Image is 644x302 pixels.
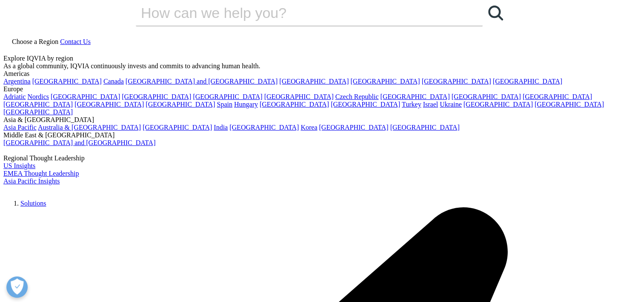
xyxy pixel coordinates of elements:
a: [GEOGRAPHIC_DATA] [319,124,388,131]
div: Explore IQVIA by region [3,55,641,62]
div: Asia & [GEOGRAPHIC_DATA] [3,116,641,124]
a: Australia & [GEOGRAPHIC_DATA] [38,124,141,131]
a: Spain [217,101,232,108]
a: [GEOGRAPHIC_DATA] [3,108,73,116]
div: Middle East & [GEOGRAPHIC_DATA] [3,131,641,139]
a: [GEOGRAPHIC_DATA] [32,78,102,85]
a: [GEOGRAPHIC_DATA] [279,78,349,85]
a: Nordics [27,93,49,100]
a: Solutions [20,200,46,207]
a: [GEOGRAPHIC_DATA] and [GEOGRAPHIC_DATA] [3,139,155,146]
a: [GEOGRAPHIC_DATA] [350,78,420,85]
a: [GEOGRAPHIC_DATA] [452,93,521,100]
a: [GEOGRAPHIC_DATA] [3,101,73,108]
a: Israel [423,101,438,108]
a: [GEOGRAPHIC_DATA] [331,101,400,108]
a: India [214,124,228,131]
a: Hungary [234,101,258,108]
a: [GEOGRAPHIC_DATA] [260,101,329,108]
a: [GEOGRAPHIC_DATA] [422,78,491,85]
a: [GEOGRAPHIC_DATA] [523,93,592,100]
a: Czech Republic [335,93,379,100]
a: EMEA Thought Leadership [3,170,79,177]
a: [GEOGRAPHIC_DATA] [264,93,334,100]
button: Open Preferences [6,276,28,298]
svg: Search [488,6,503,20]
a: Asia Pacific Insights [3,177,60,185]
a: Ukraine [440,101,462,108]
div: Americas [3,70,641,78]
a: [GEOGRAPHIC_DATA] [229,124,299,131]
a: [GEOGRAPHIC_DATA] [390,124,460,131]
div: Europe [3,85,641,93]
a: [GEOGRAPHIC_DATA] [380,93,449,100]
a: US Insights [3,162,35,169]
div: As a global community, IQVIA continuously invests and commits to advancing human health. [3,62,641,70]
a: [GEOGRAPHIC_DATA] [493,78,562,85]
a: Turkey [402,101,421,108]
a: [GEOGRAPHIC_DATA] [122,93,191,100]
a: Argentina [3,78,31,85]
a: Asia Pacific [3,124,37,131]
div: Regional Thought Leadership [3,154,641,162]
a: [GEOGRAPHIC_DATA] [193,93,262,100]
a: Canada [103,78,124,85]
a: [GEOGRAPHIC_DATA] [535,101,604,108]
a: [GEOGRAPHIC_DATA] [51,93,120,100]
a: [GEOGRAPHIC_DATA] and [GEOGRAPHIC_DATA] [126,78,278,85]
a: Contact Us [60,38,91,45]
a: [GEOGRAPHIC_DATA] [74,101,144,108]
a: [GEOGRAPHIC_DATA] [464,101,533,108]
a: Korea [301,124,317,131]
a: [GEOGRAPHIC_DATA] [143,124,212,131]
a: [GEOGRAPHIC_DATA] [146,101,215,108]
span: Choose a Region [12,38,58,45]
a: Adriatic [3,93,26,100]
